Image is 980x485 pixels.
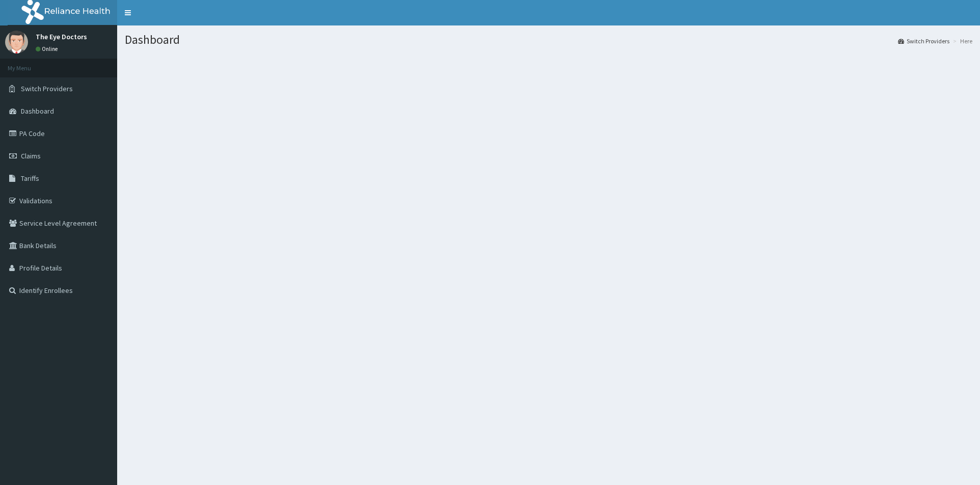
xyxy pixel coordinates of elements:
[125,33,972,46] h1: Dashboard
[36,45,60,52] a: Online
[21,151,41,160] span: Claims
[21,84,73,93] span: Switch Providers
[5,31,28,53] img: User Image
[36,33,87,40] p: The Eye Doctors
[21,106,54,116] span: Dashboard
[21,174,39,183] span: Tariffs
[898,37,949,45] a: Switch Providers
[950,37,972,45] li: Here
